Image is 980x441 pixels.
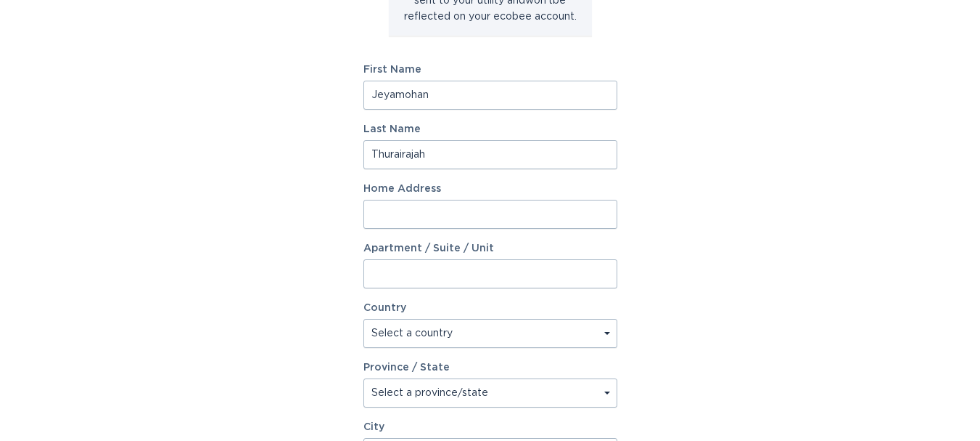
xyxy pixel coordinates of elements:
[363,184,617,194] label: Home Address
[363,243,617,254] label: Apartment / Suite / Unit
[363,422,617,432] label: City
[363,65,617,75] label: First Name
[363,124,617,134] label: Last Name
[363,303,406,313] label: Country
[363,363,450,373] label: Province / State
